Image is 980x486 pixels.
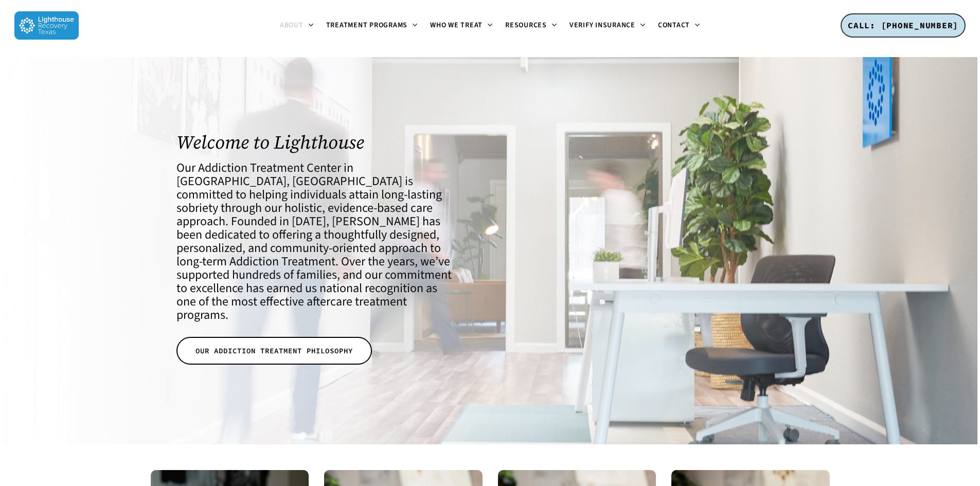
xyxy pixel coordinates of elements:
a: Verify Insurance [563,22,652,30]
span: Who We Treat [430,20,483,30]
a: Treatment Programs [320,22,424,30]
span: CALL: [PHONE_NUMBER] [848,20,958,30]
a: Who We Treat [424,22,499,30]
a: Resources [499,22,563,30]
span: Verify Insurance [569,20,635,30]
a: OUR ADDICTION TREATMENT PHILOSOPHY [176,337,372,365]
img: Lighthouse Recovery Texas [14,11,79,40]
span: Resources [505,20,547,30]
span: Contact [658,20,690,30]
h1: Welcome to Lighthouse [176,132,458,153]
span: OUR ADDICTION TREATMENT PHILOSOPHY [195,346,353,356]
span: Treatment Programs [326,20,408,30]
h4: Our Addiction Treatment Center in [GEOGRAPHIC_DATA], [GEOGRAPHIC_DATA] is committed to helping in... [176,161,458,322]
span: About [280,20,304,30]
a: About [274,22,320,30]
a: CALL: [PHONE_NUMBER] [841,13,966,38]
a: Contact [652,22,706,30]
